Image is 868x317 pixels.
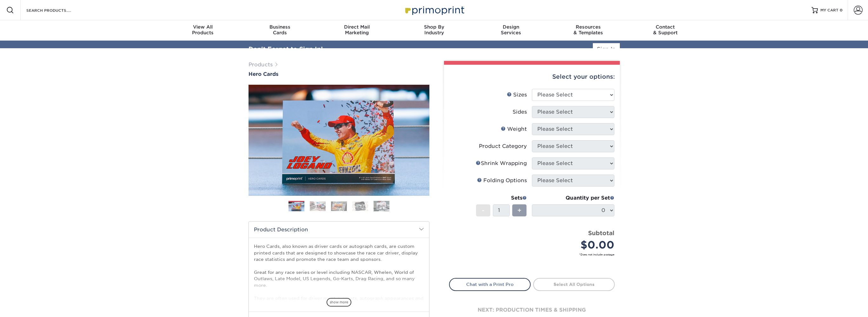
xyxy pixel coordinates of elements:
div: Products [164,24,242,36]
span: + [517,206,521,215]
div: Don't Forget to Sign In! [248,45,323,54]
div: Marketing [318,24,395,36]
div: Shrink Wrapping [476,160,527,167]
div: Quantity per Set [532,194,614,202]
img: Hero Cards 05 [374,201,389,212]
img: Hero Cards 01 [248,83,429,197]
a: Resources& Templates [550,20,627,41]
div: Sides [513,108,527,116]
div: Sets [476,194,527,202]
span: Design [473,24,550,30]
span: - [482,206,485,215]
img: Hero Cards 02 [310,201,326,211]
span: 0 [840,8,843,12]
a: Direct MailMarketing [318,20,395,41]
a: Shop ByIndustry [395,20,473,41]
a: Products [248,62,273,68]
div: Folding Options [477,177,527,184]
div: Sizes [507,91,527,99]
small: *Does not include postage [454,253,614,256]
span: Shop By [395,24,473,30]
a: BusinessCards [241,20,318,41]
h2: Product Description [249,221,429,238]
div: Industry [395,24,473,36]
div: Services [473,24,550,36]
span: Contact [627,24,704,30]
div: $0.00 [537,237,614,253]
div: Cards [241,24,318,36]
a: Chat with a Print Pro [449,278,531,291]
span: Business [241,24,318,30]
img: Primoprint [402,3,466,17]
div: & Templates [550,24,627,36]
a: View AllProducts [164,20,242,41]
span: Direct Mail [318,24,395,30]
div: Select your options: [449,65,615,89]
a: Contact& Support [627,20,704,41]
img: Hero Cards 04 [352,201,368,211]
a: Hero Cards [248,71,429,77]
div: Weight [501,125,527,133]
img: Hero Cards 03 [331,201,347,211]
span: MY CART [820,8,838,13]
input: SEARCH PRODUCTS..... [26,6,88,14]
a: DesignServices [473,20,550,41]
span: show more [327,298,351,307]
a: Select All Options [533,278,615,291]
div: & Support [627,24,704,36]
strong: Subtotal [588,229,614,236]
a: Sign In [593,43,620,55]
span: View All [164,24,242,30]
span: Resources [550,24,627,30]
div: Product Category [479,142,527,150]
img: Hero Cards 01 [288,202,304,212]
